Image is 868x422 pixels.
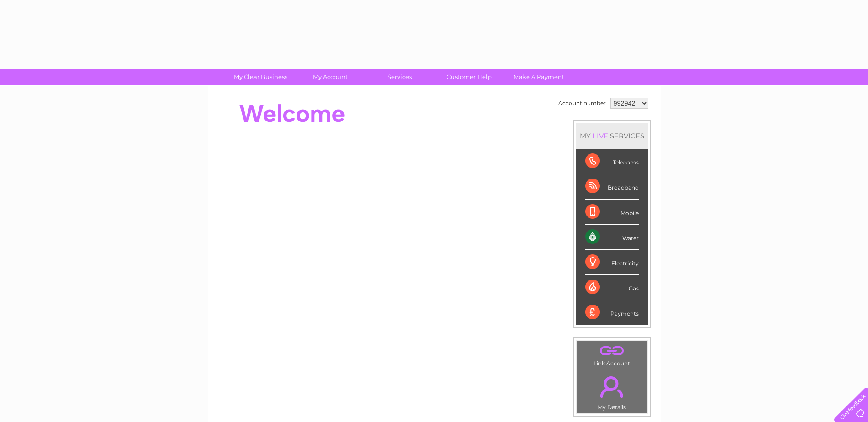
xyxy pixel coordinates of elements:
[292,69,368,85] a: My Account
[585,174,639,199] div: Broadband
[585,300,639,325] div: Payments
[579,343,645,359] a: .
[577,369,647,413] td: My Details
[576,123,648,149] div: MY SERVICES
[362,69,437,85] a: Services
[585,250,639,275] div: Electricity
[579,371,645,403] a: .
[501,69,577,85] a: Make A Payment
[431,69,507,85] a: Customer Help
[223,69,298,85] a: My Clear Business
[577,340,647,369] td: Link Account
[585,200,639,225] div: Mobile
[585,225,639,250] div: Water
[591,132,610,140] div: LIVE
[585,275,639,300] div: Gas
[585,149,639,174] div: Telecoms
[556,95,608,111] td: Account number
